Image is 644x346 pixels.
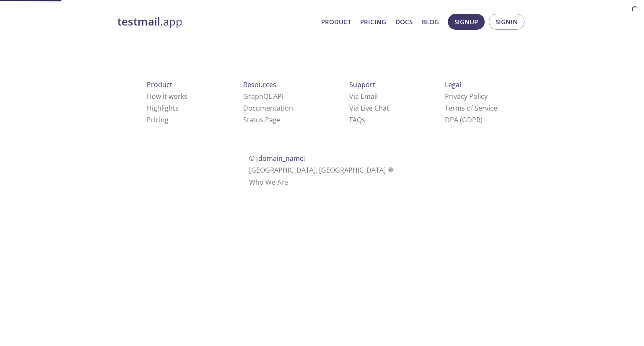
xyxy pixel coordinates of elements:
[349,80,375,89] span: Support
[249,178,288,187] a: Who We Are
[147,103,179,113] a: Highlights
[243,92,283,101] a: GraphQL API
[147,80,172,89] span: Product
[147,92,187,101] a: How it works
[117,14,160,29] strong: testmail
[349,92,378,101] a: Via Email
[422,16,439,27] a: Blog
[243,103,293,113] a: Documentation
[445,80,461,89] span: Legal
[445,103,497,113] a: Terms of Service
[395,16,413,27] a: Docs
[249,165,395,175] span: [GEOGRAPHIC_DATA], [GEOGRAPHIC_DATA]
[445,92,488,101] a: Privacy Policy
[362,115,365,124] span: s
[349,115,365,124] a: FAQ
[360,16,386,27] a: Pricing
[243,115,280,124] a: Status Page
[243,80,276,89] span: Resources
[321,16,351,27] a: Product
[117,15,314,29] a: testmail.app
[448,14,485,30] button: Signup
[249,154,306,163] span: © [DOMAIN_NAME]
[496,16,518,27] span: Signin
[349,103,389,113] a: Via Live Chat
[147,115,169,124] a: Pricing
[445,115,483,124] a: DPA (GDPR)
[489,14,525,30] button: Signin
[454,16,478,27] span: Signup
